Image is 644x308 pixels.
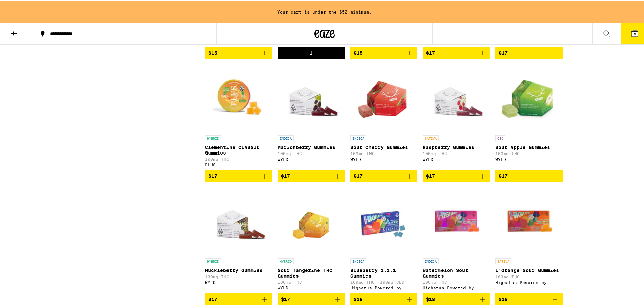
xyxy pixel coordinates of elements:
p: HYBRID [205,257,221,263]
p: Sour Apple Gummies [495,143,563,149]
a: Open page for Raspberry Gummies from WYLD [423,63,490,169]
a: Open page for Marionberry Gummies from WYLD [278,63,345,169]
div: 1 [310,49,313,54]
button: Decrement [278,46,289,57]
img: PLUS - Clementine CLASSIC Gummies [205,63,272,131]
p: 100mg THC [495,273,563,278]
p: SATIVA [495,257,511,263]
a: Open page for Clementine CLASSIC Gummies from PLUS [205,63,272,169]
img: WYLD - Sour Apple Gummies [495,63,563,131]
button: Add to bag [350,292,418,304]
span: $17 [354,172,363,177]
div: WYLD [350,156,418,160]
span: Hi. Need any help? [4,5,49,10]
span: $18 [354,295,363,301]
p: 100mg THC [205,273,272,278]
button: Add to bag [205,292,272,304]
button: Add to bag [278,169,345,181]
a: Open page for Sour Tangerine THC Gummies from WYLD [278,186,345,292]
p: 100mg THC [423,150,490,155]
p: Raspberry Gummies [423,143,490,149]
p: SATIVA [423,134,439,140]
p: L'Orange Sour Gummies [495,266,563,272]
a: Open page for Sour Cherry Gummies from WYLD [350,63,418,169]
p: Blueberry 1:1:1 Gummies [350,266,418,277]
span: $18 [499,295,508,301]
p: Watermelon Sour Gummies [423,266,490,277]
p: 100mg THC [205,156,272,160]
p: 100mg THC [278,150,345,155]
p: Sour Tangerine THC Gummies [278,266,345,277]
span: $18 [426,295,435,301]
div: Highatus Powered by Cannabiotix [423,284,490,289]
div: WYLD [495,156,563,160]
button: Increment [333,46,345,57]
div: WYLD [278,284,345,289]
button: Add to bag [350,169,418,181]
a: Open page for Watermelon Sour Gummies from Highatus Powered by Cannabiotix [423,186,490,292]
div: PLUS [205,161,272,166]
div: WYLD [205,279,272,283]
div: Highatus Powered by Cannabiotix [350,284,418,289]
p: INDICA [350,257,366,263]
button: Add to bag [495,169,563,181]
a: Open page for L'Orange Sour Gummies from Highatus Powered by Cannabiotix [495,186,563,292]
span: $17 [426,49,435,54]
p: Clementine CLASSIC Gummies [205,143,272,154]
p: 100mg THC [278,279,345,283]
span: $17 [281,172,290,177]
p: INDICA [423,257,439,263]
button: Add to bag [350,46,418,57]
div: WYLD [423,156,490,160]
p: 100mg THC [423,279,490,283]
p: Marionberry Gummies [278,143,345,149]
button: Add to bag [205,169,272,181]
img: Highatus Powered by Cannabiotix - L'Orange Sour Gummies [495,186,563,254]
p: 100mg THC: 100mg CBD [350,279,418,283]
img: Highatus Powered by Cannabiotix - Watermelon Sour Gummies [423,186,490,254]
p: CBD [495,134,505,140]
img: WYLD - Sour Tangerine THC Gummies [287,186,335,254]
span: $17 [499,172,508,177]
p: 100mg THC [495,150,563,155]
button: Add to bag [495,292,563,304]
span: $17 [208,295,217,301]
p: 100mg THC [350,150,418,155]
a: Open page for Huckleberry Gummies from WYLD [205,186,272,292]
span: $17 [499,49,508,54]
span: $17 [208,172,217,177]
p: INDICA [278,134,294,140]
button: Add to bag [205,46,272,57]
img: WYLD - Huckleberry Gummies [205,186,272,254]
img: WYLD - Raspberry Gummies [423,63,490,131]
button: Add to bag [278,292,345,304]
img: Highatus Powered by Cannabiotix - Blueberry 1:1:1 Gummies [350,186,418,254]
img: WYLD - Sour Cherry Gummies [350,63,418,131]
p: Sour Cherry Gummies [350,143,418,149]
button: Add to bag [423,292,490,304]
button: Add to bag [423,46,490,57]
button: Add to bag [423,169,490,181]
span: $17 [426,172,435,177]
p: HYBRID [205,134,221,140]
div: Highatus Powered by Cannabiotix [495,279,563,283]
span: $15 [354,49,363,54]
div: WYLD [278,156,345,160]
p: Huckleberry Gummies [205,266,272,272]
a: Open page for Sour Apple Gummies from WYLD [495,63,563,169]
button: Add to bag [495,46,563,57]
p: HYBRID [278,257,294,263]
p: INDICA [350,134,366,140]
span: $15 [208,49,217,54]
img: WYLD - Marionberry Gummies [278,63,345,131]
span: $17 [281,295,290,301]
a: Open page for Blueberry 1:1:1 Gummies from Highatus Powered by Cannabiotix [350,186,418,292]
span: 3 [634,31,636,35]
